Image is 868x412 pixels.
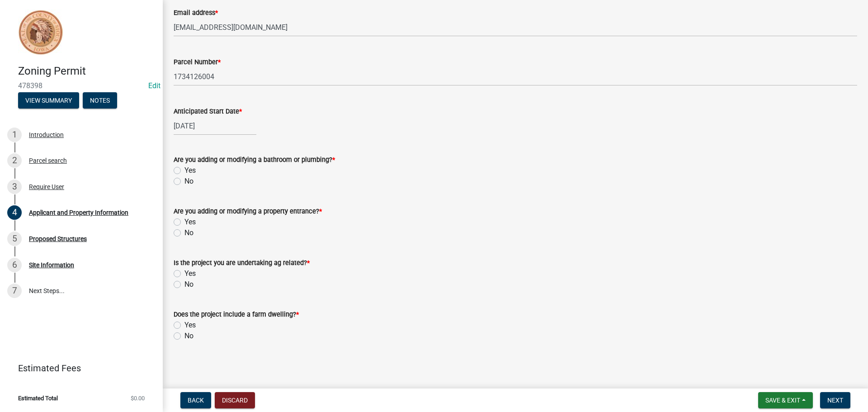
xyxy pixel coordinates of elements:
label: Does the project include a farm dwelling? [174,312,299,318]
div: 4 [7,205,22,220]
a: Estimated Fees [7,359,148,377]
label: Parcel Number [174,59,221,66]
label: Are you adding or modifying a property entrance? [174,208,322,215]
label: No [184,331,193,341]
button: Back [180,392,211,408]
wm-modal-confirm: Edit Application Number [148,81,160,90]
button: Next [820,392,850,408]
button: View Summary [18,92,79,109]
div: Require User [29,184,64,190]
span: $0.00 [131,395,145,401]
wm-modal-confirm: Notes [83,97,117,104]
div: Proposed Structures [29,236,87,242]
label: Yes [184,165,196,176]
span: Save & Exit [765,397,800,404]
div: Introduction [29,132,64,138]
label: No [184,227,193,238]
label: No [184,279,193,290]
div: 6 [7,258,22,272]
div: Site Information [29,262,74,268]
div: 5 [7,232,22,246]
label: Are you adding or modifying a bathroom or plumbing? [174,157,335,163]
label: Yes [184,217,196,227]
label: Is the project you are undertaking ag related? [174,260,310,266]
button: Discard [215,392,255,408]
div: Parcel search [29,157,67,164]
div: 7 [7,284,22,298]
label: No [184,176,193,187]
div: 1 [7,128,22,142]
span: Back [188,397,204,404]
h4: Zoning Permit [18,65,156,78]
div: Applicant and Property Information [29,209,128,216]
a: Edit [148,81,160,90]
wm-modal-confirm: Summary [18,97,79,104]
button: Notes [83,92,117,109]
label: Yes [184,268,196,279]
label: Email address [174,10,218,16]
span: Estimated Total [18,395,58,401]
label: Anticipated Start Date [174,109,242,115]
img: Sioux County, Iowa [18,9,63,55]
input: mm/dd/yyyy [174,117,256,135]
div: 2 [7,153,22,168]
button: Save & Exit [758,392,813,408]
div: 3 [7,180,22,194]
span: 478398 [18,81,145,90]
label: Yes [184,320,196,331]
span: Next [827,397,843,404]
